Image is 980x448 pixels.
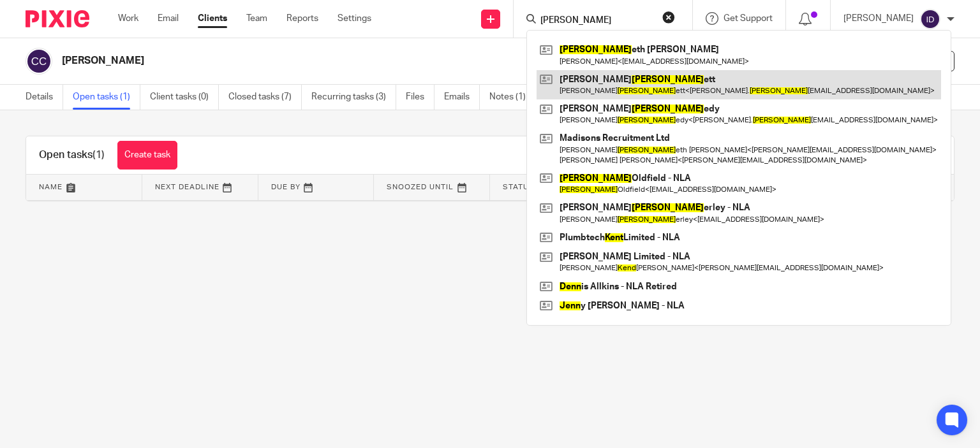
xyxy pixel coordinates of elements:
a: Work [118,12,138,25]
span: (1) [93,150,105,160]
a: Files [406,85,434,110]
a: Recurring tasks (3) [311,85,396,110]
a: Team [246,12,267,25]
a: Open tasks (1) [73,85,140,110]
h1: Open tasks [39,148,105,162]
a: Settings [338,12,371,25]
a: Emails [444,85,480,110]
a: Notes (1) [489,85,536,110]
a: Clients [198,12,227,25]
span: Get Support [724,14,773,23]
img: svg%3E [26,48,52,75]
img: svg%3E [920,9,940,29]
a: Client tasks (0) [150,85,219,110]
p: [PERSON_NAME] [843,12,914,25]
button: Clear [662,11,675,24]
img: Pixie [26,10,89,27]
a: Email [158,12,179,25]
a: Create task [117,141,177,170]
input: Search [539,15,654,27]
span: Status [503,184,535,191]
h2: [PERSON_NAME] [62,54,637,68]
a: Reports [286,12,318,25]
a: Closed tasks (7) [228,85,302,110]
a: Details [26,85,63,110]
span: Snoozed Until [387,184,454,191]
